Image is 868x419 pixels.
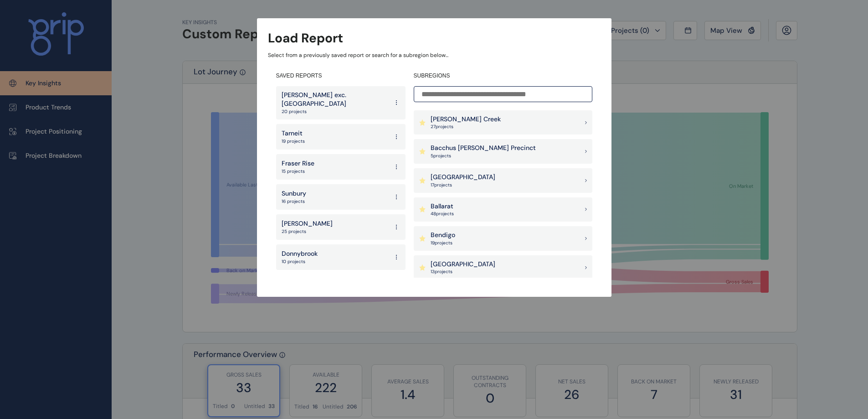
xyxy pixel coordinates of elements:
[431,211,454,217] p: 48 project s
[282,198,306,205] p: 16 projects
[282,129,305,138] p: Tarneit
[282,109,388,115] p: 20 projects
[282,249,318,259] p: Donnybrook
[282,159,314,168] p: Fraser Rise
[431,173,495,182] p: [GEOGRAPHIC_DATA]
[431,231,455,240] p: Bendigo
[282,189,306,198] p: Sunbury
[431,269,495,275] p: 13 project s
[431,124,501,130] p: 27 project s
[282,168,314,175] p: 15 projects
[282,91,388,109] p: [PERSON_NAME] exc. [GEOGRAPHIC_DATA]
[431,115,501,124] p: [PERSON_NAME] Creek
[431,144,536,153] p: Bacchus [PERSON_NAME] Precinct
[276,72,406,80] h4: SAVED REPORTS
[431,202,454,211] p: Ballarat
[431,153,536,159] p: 5 project s
[282,219,333,228] p: [PERSON_NAME]
[268,29,343,47] h3: Load Report
[282,138,305,145] p: 19 projects
[431,240,455,246] p: 19 project s
[282,259,318,265] p: 10 projects
[431,182,495,188] p: 17 project s
[268,52,601,59] p: Select from a previously saved report or search for a subregion below...
[431,260,495,269] p: [GEOGRAPHIC_DATA]
[282,228,333,235] p: 25 projects
[414,72,592,80] h4: SUBREGIONS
